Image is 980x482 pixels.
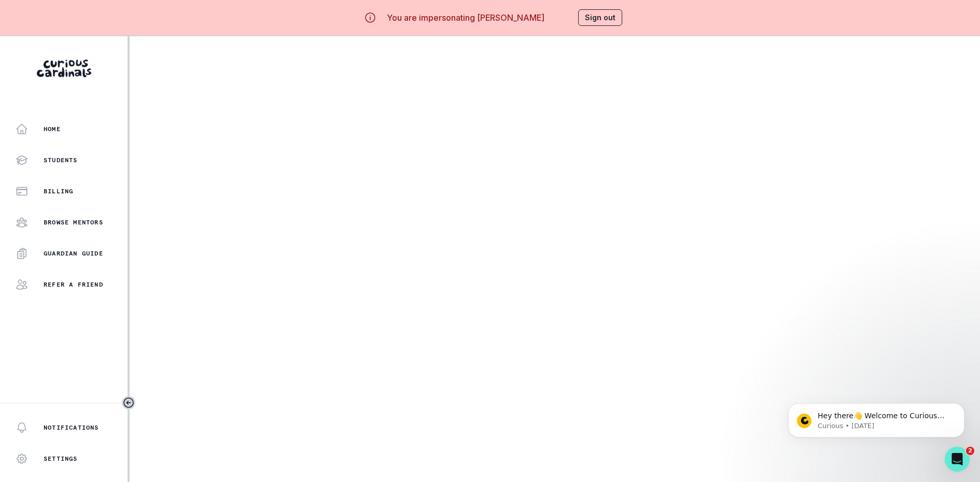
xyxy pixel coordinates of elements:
button: Sign out [578,9,622,26]
button: Toggle sidebar [122,396,135,409]
iframe: Intercom live chat [945,447,970,472]
p: You are impersonating [PERSON_NAME] [387,11,544,24]
p: Home [44,125,61,133]
span: 2 [966,447,974,455]
img: Curious Cardinals Logo [37,60,91,77]
p: Browse Mentors [44,218,103,226]
p: Notifications [44,423,99,432]
p: Refer a friend [44,280,103,289]
p: Students [44,156,78,164]
p: Settings [44,455,78,463]
iframe: Intercom notifications message [773,381,980,454]
p: Guardian Guide [44,249,103,258]
p: Billing [44,187,73,195]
